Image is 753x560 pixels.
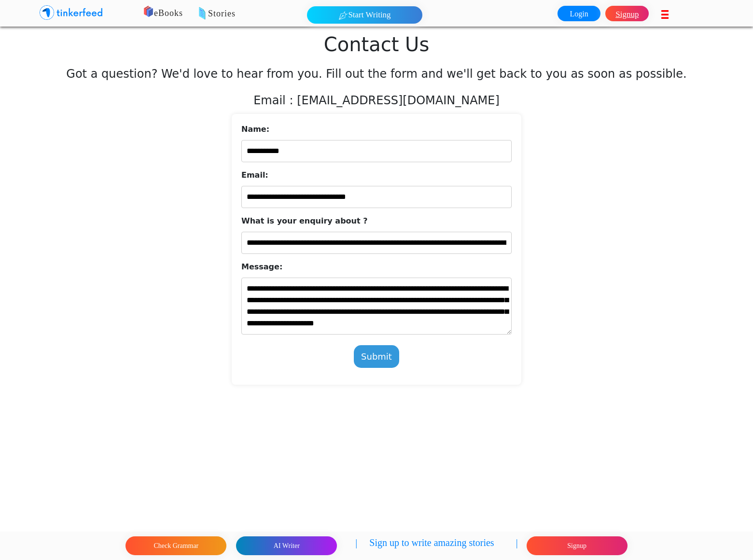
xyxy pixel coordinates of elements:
button: AI Writer [236,536,337,555]
p: Got a question? We'd love to hear from you. Fill out the form and we'll get back to you as soon a... [65,67,688,81]
h4: Email : [EMAIL_ADDRESS][DOMAIN_NAME] [65,94,688,108]
button: Submit [354,345,399,368]
label: Message: [241,261,512,273]
p: | Sign up to write amazing stories | [355,535,517,556]
button: Start Writing [307,6,422,24]
a: Signup [605,6,649,21]
button: Check Grammar [125,536,226,555]
label: What is your enquiry about ? [241,215,512,227]
label: Email: [241,169,512,181]
button: Signup [527,536,627,555]
h1: Contact Us [68,33,685,56]
a: Login [558,6,601,21]
p: eBooks [130,7,461,20]
label: Name: [241,124,512,135]
p: Stories [168,7,500,21]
